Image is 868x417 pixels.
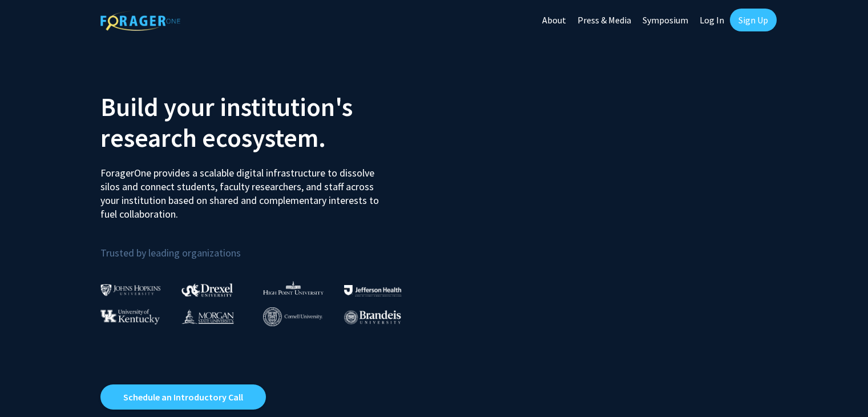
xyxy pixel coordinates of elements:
p: ForagerOne provides a scalable digital infrastructure to dissolve silos and connect students, fac... [100,158,387,221]
p: Trusted by leading organizations [100,230,426,262]
h2: Build your institution's research ecosystem. [100,91,426,153]
img: Brandeis University [344,310,401,324]
img: ForagerOne Logo [100,11,180,31]
img: Morgan State University [181,309,234,324]
img: University of Kentucky [100,309,160,324]
img: Drexel University [181,283,233,296]
img: High Point University [263,281,324,295]
a: Sign Up [730,9,777,31]
img: Thomas Jefferson University [344,285,401,296]
img: Cornell University [263,307,322,326]
a: Opens in a new tab [100,384,266,410]
img: Johns Hopkins University [100,284,161,296]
